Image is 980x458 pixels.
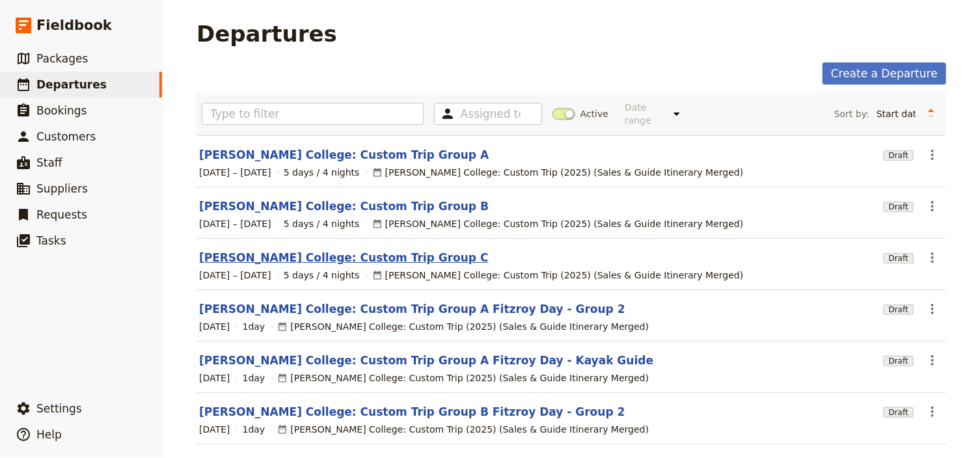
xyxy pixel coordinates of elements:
[36,402,82,415] span: Settings
[197,21,337,47] h1: Departures
[36,428,62,441] span: Help
[921,401,944,423] button: Actions
[199,423,230,436] span: [DATE]
[871,104,921,124] select: Sort by:
[921,104,941,124] button: Change sort direction
[36,78,107,91] span: Departures
[884,253,914,263] span: Draft
[277,423,649,436] div: [PERSON_NAME] College: Custom Trip (2025) (Sales & Guide Itinerary Merged)
[36,234,66,247] span: Tasks
[36,156,62,169] span: Staff
[884,407,914,418] span: Draft
[199,147,489,163] a: [PERSON_NAME] College: Custom Trip Group A
[921,144,944,166] button: Actions
[921,298,944,320] button: Actions
[243,371,265,384] span: 1 day
[199,250,489,265] a: [PERSON_NAME] College: Custom Trip Group C
[199,198,489,214] a: [PERSON_NAME] College: Custom Trip Group B
[202,103,424,125] input: Type to filter
[884,304,914,315] span: Draft
[284,269,360,282] span: 5 days / 4 nights
[199,301,625,317] a: [PERSON_NAME] College: Custom Trip Group A Fitzroy Day - Group 2
[461,106,521,122] input: Assigned to
[199,371,230,384] span: [DATE]
[199,269,271,282] span: [DATE] – [DATE]
[199,320,230,333] span: [DATE]
[921,349,944,371] button: Actions
[884,150,914,161] span: Draft
[36,182,88,195] span: Suppliers
[36,130,96,143] span: Customers
[36,208,87,221] span: Requests
[823,62,946,85] a: Create a Departure
[36,16,112,35] span: Fieldbook
[284,166,360,179] span: 5 days / 4 nights
[884,202,914,212] span: Draft
[921,247,944,269] button: Actions
[36,104,87,117] span: Bookings
[36,52,88,65] span: Packages
[580,107,608,120] span: Active
[199,217,271,230] span: [DATE] – [DATE]
[284,217,360,230] span: 5 days / 4 nights
[199,404,625,420] a: [PERSON_NAME] College: Custom Trip Group B Fitzroy Day - Group 2
[372,217,744,230] div: [PERSON_NAME] College: Custom Trip (2025) (Sales & Guide Itinerary Merged)
[921,195,944,217] button: Actions
[243,423,265,436] span: 1 day
[199,353,653,368] a: [PERSON_NAME] College: Custom Trip Group A Fitzroy Day - Kayak Guide
[884,356,914,366] span: Draft
[372,269,744,282] div: [PERSON_NAME] College: Custom Trip (2025) (Sales & Guide Itinerary Merged)
[277,371,649,384] div: [PERSON_NAME] College: Custom Trip (2025) (Sales & Guide Itinerary Merged)
[372,166,744,179] div: [PERSON_NAME] College: Custom Trip (2025) (Sales & Guide Itinerary Merged)
[277,320,649,333] div: [PERSON_NAME] College: Custom Trip (2025) (Sales & Guide Itinerary Merged)
[834,107,869,120] span: Sort by:
[199,166,271,179] span: [DATE] – [DATE]
[243,320,265,333] span: 1 day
